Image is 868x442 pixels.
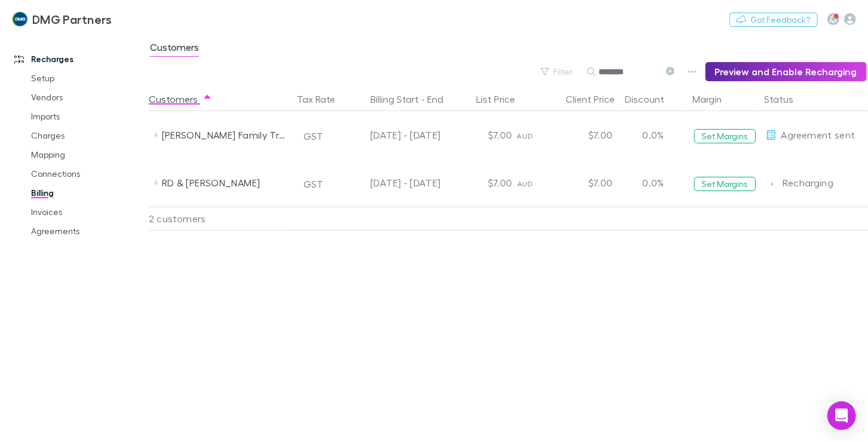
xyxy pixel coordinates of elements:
a: Mapping [19,145,155,164]
button: GST [298,127,329,146]
button: List Price [476,87,529,111]
a: Billing [19,183,155,202]
div: Open Intercom Messenger [827,401,856,430]
a: Recharges [2,50,155,69]
button: Customers [149,87,212,111]
button: Got Feedback? [729,13,818,27]
a: Vendors [19,88,155,107]
button: Filter [535,65,580,79]
div: $7.00 [446,159,517,207]
h3: DMG Partners [32,12,112,26]
img: DMG Partners's Logo [12,12,27,26]
button: Preview and Enable Recharging [706,62,867,81]
button: Set Margins [694,129,756,143]
button: GST [298,174,329,194]
span: Agreement sent [781,129,855,140]
button: Billing Start - End [370,87,458,111]
div: RD & [PERSON_NAME] [162,159,289,207]
span: AUD [517,179,533,188]
div: [DATE] - [DATE] [343,159,441,207]
div: $7.00 [546,111,618,159]
button: Discount [625,87,679,111]
button: Set Margins [694,177,756,191]
button: Status [765,87,808,111]
span: Customers [150,41,199,57]
a: Invoices [19,202,155,222]
img: Recharging [766,178,778,190]
a: DMG Partners [5,5,119,33]
div: 0.0% [618,111,689,159]
span: Recharging [783,177,834,188]
a: Connections [19,164,155,183]
a: Setup [19,69,155,88]
a: Imports [19,107,155,126]
button: Tax Rate [297,87,349,111]
button: Margin [693,87,737,111]
div: $7.00 [446,111,517,159]
span: AUD [517,131,533,140]
div: [DATE] - [DATE] [343,111,441,159]
button: Client Price [566,87,630,111]
div: [PERSON_NAME] Family Trust [162,111,289,159]
a: Agreements [19,222,155,241]
div: $7.00 [546,159,618,207]
div: 0.0% [618,159,689,207]
div: 2 customers [149,207,292,231]
a: Charges [19,126,155,145]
